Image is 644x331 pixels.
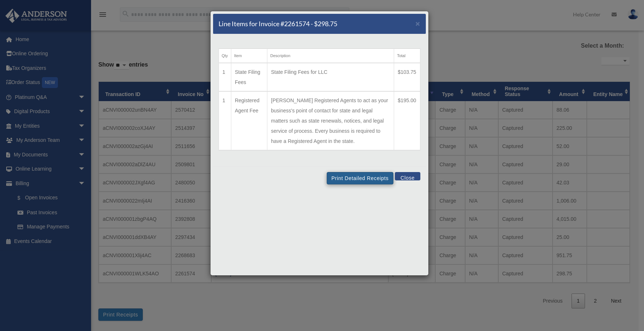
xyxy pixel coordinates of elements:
[394,63,420,91] td: $103.75
[327,172,393,184] button: Print Detailed Receipts
[394,49,420,63] th: Total
[231,63,267,91] td: State Filing Fees
[231,49,267,63] th: Item
[267,91,394,150] td: [PERSON_NAME] Registered Agents to act as your business's point of contact for state and legal ma...
[416,19,420,28] span: ×
[219,49,231,63] th: Qty
[267,63,394,91] td: State Filing Fees for LLC
[394,91,420,150] td: $195.00
[395,172,420,180] button: Close
[267,49,394,63] th: Description
[416,20,420,27] button: Close
[219,63,231,91] td: 1
[231,91,267,150] td: Registered Agent Fee
[219,91,231,150] td: 1
[219,19,337,28] h5: Line Items for Invoice #2261574 - $298.75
